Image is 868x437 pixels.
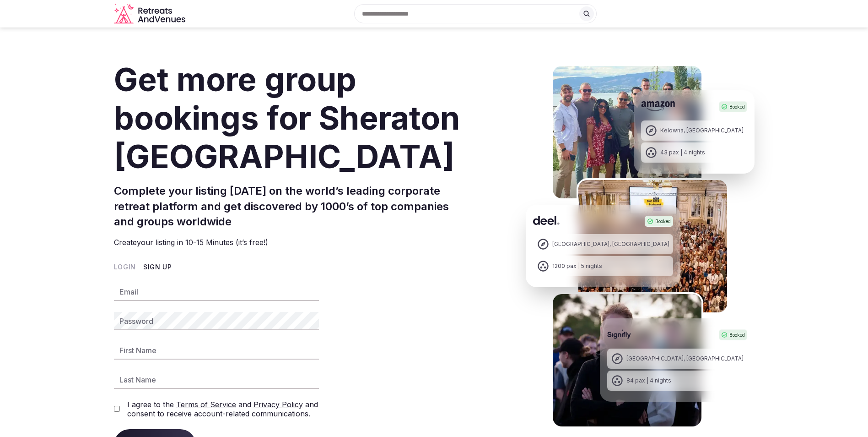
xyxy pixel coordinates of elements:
[176,400,236,409] a: Terms of Service
[719,101,747,112] div: Booked
[552,240,669,248] div: [GEOGRAPHIC_DATA], [GEOGRAPHIC_DATA]
[719,329,747,340] div: Booked
[114,262,136,272] button: Login
[114,4,187,24] a: Visit the homepage
[626,355,744,363] div: [GEOGRAPHIC_DATA], [GEOGRAPHIC_DATA]
[660,149,705,157] div: 43 pax | 4 nights
[577,178,729,314] img: Deel Spain Retreat
[114,183,470,229] h2: Complete your listing [DATE] on the world’s leading corporate retreat platform and get discovered...
[114,60,470,176] h1: Get more group bookings for Sheraton [GEOGRAPHIC_DATA]
[660,127,744,135] div: Kelowna, [GEOGRAPHIC_DATA]
[552,262,602,270] div: 1200 pax | 5 nights
[551,292,703,428] img: Signifly Portugal Retreat
[114,4,187,24] svg: Retreats and Venues company logo
[551,64,703,200] img: Amazon Kelowna Retreat
[143,262,172,272] button: Sign Up
[626,377,671,385] div: 84 pax | 4 nights
[645,216,673,227] div: Booked
[253,400,303,409] a: Privacy Policy
[127,400,319,418] label: I agree to the and and consent to receive account-related communications.
[114,237,470,248] p: Create your listing in 10-15 Minutes (it’s free!)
